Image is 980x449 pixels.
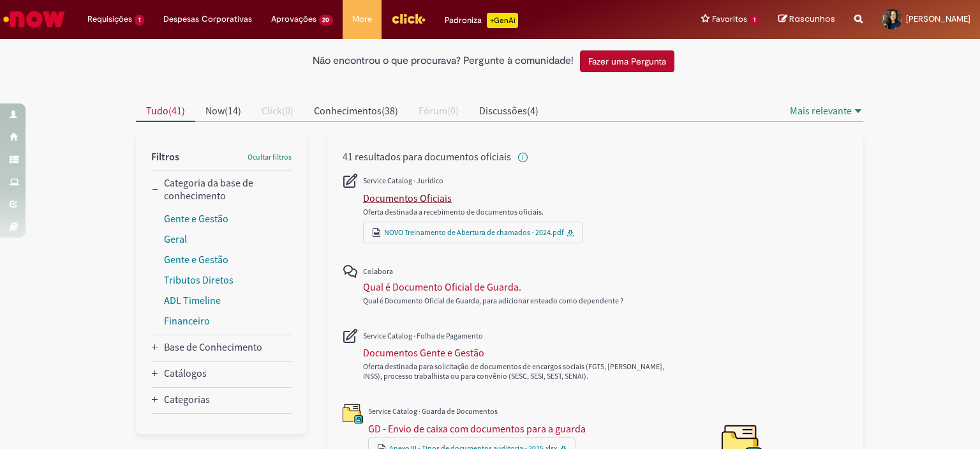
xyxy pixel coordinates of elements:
[906,13,970,24] span: [PERSON_NAME]
[778,13,835,26] a: Rascunhos
[313,56,574,67] h2: Não encontrou o que procurava? Pergunte à comunidade!
[319,15,334,26] span: 20
[352,13,372,26] span: More
[135,15,144,26] span: 1
[163,13,252,26] span: Despesas Corporativas
[271,13,316,26] span: Aprovações
[712,13,747,26] span: Favoritos
[487,13,518,28] p: +GenAi
[445,13,518,28] div: Padroniza
[1,6,67,32] img: ServiceNow
[87,13,132,26] span: Requisições
[750,15,759,26] span: 1
[391,9,426,28] img: click_logo_yellow_360x200.png
[789,13,835,25] span: Rascunhos
[580,50,674,72] button: Fazer uma Pergunta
